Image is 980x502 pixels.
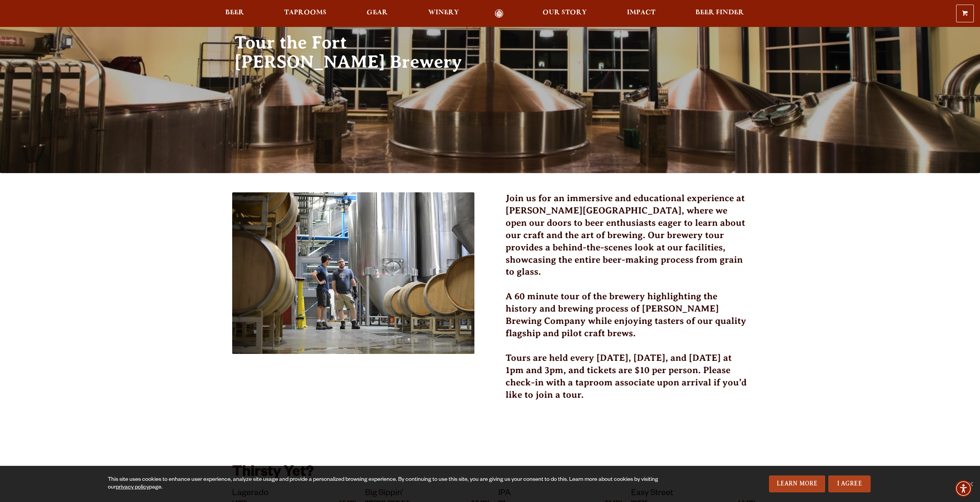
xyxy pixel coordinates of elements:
h3: Join us for an immersive and educational experience at [PERSON_NAME][GEOGRAPHIC_DATA], where we o... [506,192,748,287]
div: This site uses cookies to enhance user experience, analyze site usage and provide a personalized ... [108,476,673,492]
span: Beer Finder [695,10,744,16]
h2: Tour the Fort [PERSON_NAME] Brewery [235,33,475,72]
a: Odell Home [485,9,514,18]
a: Learn More [769,475,826,492]
div: Accessibility Menu [955,480,972,497]
a: privacy policy [116,485,149,491]
span: Beer [225,10,244,16]
a: Winery [423,9,464,18]
a: Beer Finder [690,9,749,18]
span: Impact [627,10,655,16]
a: Impact [622,9,660,18]
span: Winery [428,10,459,16]
h3: A 60 minute tour of the brewery highlighting the history and brewing process of [PERSON_NAME] Bre... [506,290,748,349]
h3: Tours are held every [DATE], [DATE], and [DATE] at 1pm and 3pm, and tickets are $10 per person. P... [506,352,748,410]
a: Taprooms [279,9,332,18]
a: Gear [362,9,393,18]
a: Beer [220,9,249,18]
span: Our Story [543,10,587,16]
img: 51296704916_1a94a6d996_c [232,192,475,354]
a: I Agree [828,475,871,492]
span: Gear [367,10,388,16]
a: Our Story [538,9,592,18]
h3: Thirsty Yet? [232,464,748,487]
span: Taprooms [284,10,327,16]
